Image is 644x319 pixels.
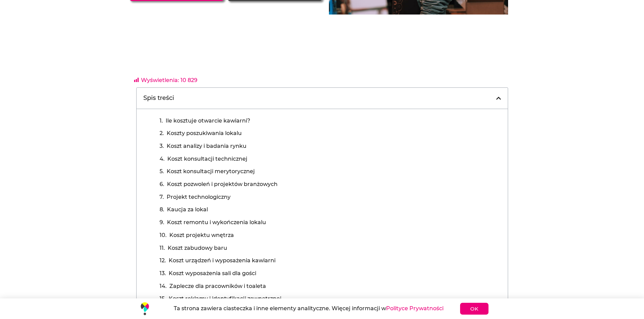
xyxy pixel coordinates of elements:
a: Koszt urządzeń i wyposażenia kawiarni [169,256,276,266]
a: Zaplecze dla pracowników i toaleta [169,281,266,291]
a: Projekt technologiczny [167,192,231,202]
a: Koszt reklamy i identyfikacji zewnętrznej [169,294,282,304]
img: własna kawiarnia [138,302,152,316]
a: Ile kosztuje otwarcie kawiarni? [166,116,250,126]
a: Koszt wyposażenia sali dla gości [169,268,256,278]
span: OK [470,306,478,311]
h4: Spis treści [143,95,496,102]
a: Koszt remontu i wykończenia lokalu [167,217,266,228]
h2: Ta strona zawiera ciasteczka i inne elementy analityczne. Więcej informacji w [164,305,454,312]
a: Koszt pozwoleń i projektów branżowych [167,179,278,189]
a: Polityce Prywatności [386,305,444,312]
span: Wyświetlenia: [141,77,179,83]
a: Koszt projektu wnętrza [169,230,234,240]
a: OK [460,303,488,315]
a: Koszt zabudowy baru [168,243,227,253]
div: Close table of contents [496,96,501,101]
a: Koszty poszukiwania lokalu [167,128,242,138]
a: Koszt konsultacji technicznej [167,154,247,164]
a: Kaucja za lokal [167,205,208,215]
span: 10 829 [181,77,197,83]
a: Koszt analizy i badania rynku [167,141,246,151]
a: Koszt konsultacji merytorycznej [167,166,255,177]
